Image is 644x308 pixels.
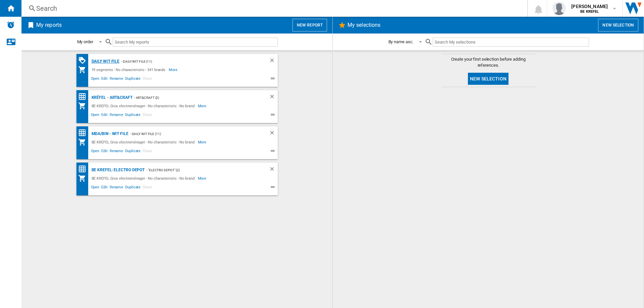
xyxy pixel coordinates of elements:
span: Share [142,184,153,192]
div: Krëfel - Art&Craft [90,94,132,102]
div: My Assortment [78,66,90,74]
span: More [198,138,208,146]
span: More [198,174,208,182]
div: MDA/BIN - WIT file [90,130,128,138]
div: Price Matrix [78,129,90,137]
span: More [169,66,178,74]
button: New selection [598,19,638,32]
span: Edit [100,112,109,120]
div: My Assortment [78,102,90,110]
span: Share [142,112,153,120]
input: Search My selections [433,38,589,47]
button: New selection [468,73,508,85]
b: BE KREFEL [580,9,599,14]
img: profile.jpg [552,2,566,15]
span: Rename [109,75,124,83]
div: BE KREFEL:Gros electroménager - No characteristic - No brand [90,102,198,110]
span: Open [90,112,101,120]
span: Duplicate [124,148,142,156]
span: [PERSON_NAME] [571,3,608,10]
div: BE KREFEL:Gros electroménager - No characteristic - No brand [90,138,198,146]
div: - "Electro depot" (2) [145,166,255,174]
div: My Assortment [78,174,90,182]
span: Open [90,75,101,83]
span: Rename [109,148,124,156]
span: Create your first selection before adding references. [441,56,535,68]
img: alerts-logo.svg [7,21,15,29]
span: Duplicate [124,75,142,83]
div: Price Matrix [78,93,90,101]
div: By name asc. [388,39,414,44]
h2: My selections [346,19,382,32]
div: Delete [269,94,278,102]
span: Share [142,75,153,83]
div: - Art&Craft (2) [132,94,256,102]
div: Daily WIT file [90,57,120,66]
div: My order [77,39,93,44]
div: Delete [269,166,278,174]
span: Rename [109,184,124,192]
span: Open [90,184,101,192]
span: Duplicate [124,112,142,120]
div: BE KREFEL:Gros electroménager - No characteristic - No brand [90,174,198,182]
div: Search [36,4,510,13]
span: Rename [109,112,124,120]
div: Delete [269,57,278,66]
span: Duplicate [124,184,142,192]
input: Search My reports [113,38,278,47]
div: 19 segments - No characteristic - 341 brands [90,66,169,74]
div: Price Matrix [78,165,90,173]
span: Open [90,148,101,156]
div: My Assortment [78,138,90,146]
h2: My reports [35,19,63,32]
div: - Daily WIT file (11) [119,57,255,66]
span: Edit [100,184,109,192]
span: Share [142,148,153,156]
div: Delete [269,130,278,138]
div: PROMOTIONS Matrix [78,56,90,65]
span: More [198,102,208,110]
button: New report [292,19,327,32]
div: - Daily WIT file (11) [128,130,256,138]
span: Edit [100,148,109,156]
div: BE KREFEL: Electro depot [90,166,145,174]
span: Edit [100,75,109,83]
